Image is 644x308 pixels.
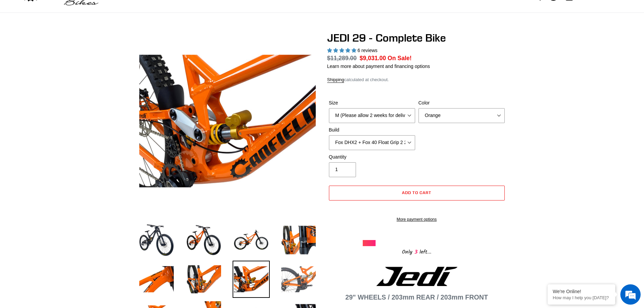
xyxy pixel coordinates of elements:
[329,186,505,200] button: Add to cart
[327,77,344,83] a: Shipping
[360,55,386,62] span: $9,031.00
[345,293,488,301] strong: 29" WHEELS / 203mm REAR / 203mm FRONT
[280,261,317,298] img: Load image into Gallery viewer, JEDI 29 - Complete Bike
[280,221,317,259] img: Load image into Gallery viewer, JEDI 29 - Complete Bike
[327,31,506,44] h1: JEDI 29 - Complete Bike
[329,153,415,161] label: Quantity
[412,248,420,256] span: 3
[363,246,471,257] div: Only left...
[376,267,457,286] img: Jedi Logo
[329,99,415,106] label: Size
[327,48,358,53] span: 5.00 stars
[329,216,505,222] a: More payment options
[185,261,222,298] img: Load image into Gallery viewer, JEDI 29 - Complete Bike
[388,54,412,63] span: On Sale!
[327,64,430,69] a: Learn more about payment and financing options
[111,3,127,20] div: Minimize live chat window
[357,48,377,53] span: 6 reviews
[185,221,222,259] img: Load image into Gallery viewer, JEDI 29 - Complete Bike
[39,85,93,153] span: We're online!
[138,261,175,298] img: Load image into Gallery viewer, JEDI 29 - Complete Bike
[327,55,357,62] s: $11,289.00
[45,38,124,47] div: Chat with us now
[7,37,18,47] div: Navigation go back
[233,261,270,298] img: Load image into Gallery viewer, JEDI 29 - Complete Bike
[329,126,415,134] label: Build
[3,185,129,208] textarea: Type your message and hit 'Enter'
[553,289,610,294] div: We're Online!
[419,99,505,106] label: Color
[553,295,610,300] p: How may I help you today?
[402,190,431,195] span: Add to cart
[138,221,175,259] img: Load image into Gallery viewer, JEDI 29 - Complete Bike
[22,34,39,51] img: d_696896380_company_1647369064580_696896380
[233,221,270,259] img: Load image into Gallery viewer, JEDI 29 - Complete Bike
[327,76,506,83] div: calculated at checkout.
